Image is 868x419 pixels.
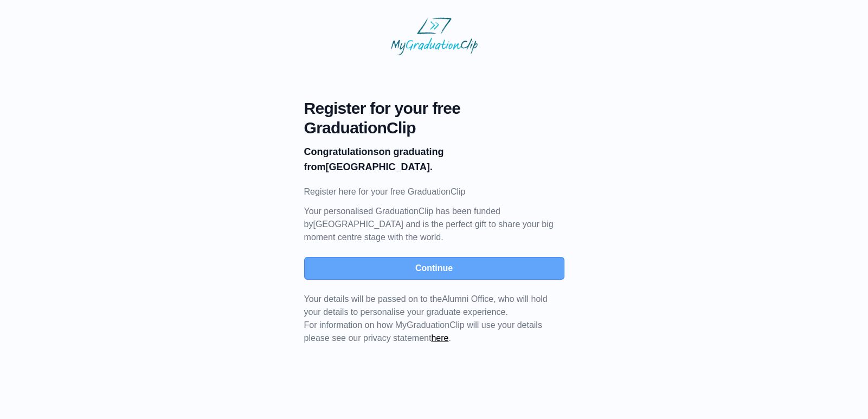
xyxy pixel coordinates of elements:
[442,294,493,304] span: Alumni Office
[431,333,448,343] a: here
[304,144,564,175] p: on graduating from [GEOGRAPHIC_DATA].
[304,118,564,138] span: GraduationClip
[304,205,564,244] p: Your personalised GraduationClip has been funded by [GEOGRAPHIC_DATA] and is the perfect gift to ...
[304,257,564,280] button: Continue
[304,146,379,157] b: Congratulations
[304,185,564,198] p: Register here for your free GraduationClip
[391,17,478,55] img: MyGraduationClip
[304,99,564,118] span: Register for your free
[304,294,548,317] span: Your details will be passed on to the , who will hold your details to personalise your graduate e...
[304,294,548,343] span: For information on how MyGraduationClip will use your details please see our privacy statement .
